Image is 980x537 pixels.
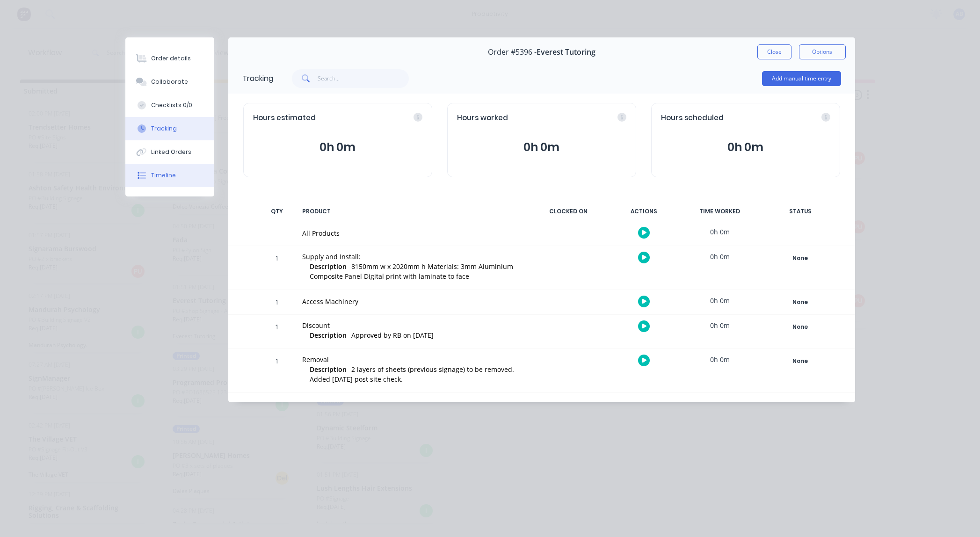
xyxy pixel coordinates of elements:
button: Options [799,44,846,59]
div: Linked Orders [151,148,191,156]
div: Removal [302,355,522,364]
span: Description [310,364,347,374]
div: Access Machinery [302,297,522,306]
button: Add manual time entry [762,71,841,86]
span: Everest Tutoring [537,48,595,57]
span: 8150mm w x 2020mm h Materials: 3mm Aluminium Composite Panel Digital print with laminate to face [310,262,513,281]
div: 0h 0m [685,315,755,336]
div: ACTIONS [609,202,679,221]
div: Discount [302,320,522,330]
div: 1 [263,350,291,392]
button: 0h 0m [661,138,830,156]
input: Search... [318,69,409,88]
button: Order details [125,47,214,70]
button: 0h 0m [253,138,422,156]
div: CLOCKED ON [533,202,603,221]
div: 0h 0m [685,290,755,311]
button: Checklists 0/0 [125,94,214,117]
div: 1 [263,316,291,348]
button: Collaborate [125,70,214,94]
div: PRODUCT [297,202,528,221]
span: Approved by RB on [DATE] [351,331,434,340]
div: 0h 0m [685,246,755,267]
div: TIME WORKED [685,202,755,221]
span: Order #5396 - [488,48,537,57]
span: Hours worked [457,113,508,123]
button: Timeline [125,164,214,187]
div: None [767,252,834,264]
div: 1 [263,291,291,314]
div: 0h 0m [685,221,755,242]
div: 0h 0m [685,349,755,370]
button: None [766,252,835,265]
div: QTY [263,202,291,221]
span: Hours scheduled [661,113,724,123]
div: Timeline [151,171,176,180]
button: Close [757,44,791,59]
button: 0h 0m [457,138,626,156]
div: None [767,355,834,367]
span: Hours estimated [253,113,316,123]
div: Tracking [151,124,177,133]
div: Order details [151,54,191,63]
div: Checklists 0/0 [151,101,192,109]
div: All Products [302,228,522,238]
button: Linked Orders [125,140,214,164]
div: STATUS [761,202,840,221]
div: None [767,321,834,333]
div: Collaborate [151,78,188,86]
div: Tracking [242,73,273,84]
span: Description [310,261,347,271]
button: None [766,296,835,309]
div: Supply and Install: [302,252,522,261]
span: Description [310,330,347,340]
span: 2 layers of sheets (previous signage) to be removed. Added [DATE] post site check. [310,365,514,384]
div: 1 [263,247,291,290]
button: None [766,320,835,334]
button: None [766,355,835,368]
button: Tracking [125,117,214,140]
div: None [767,296,834,308]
